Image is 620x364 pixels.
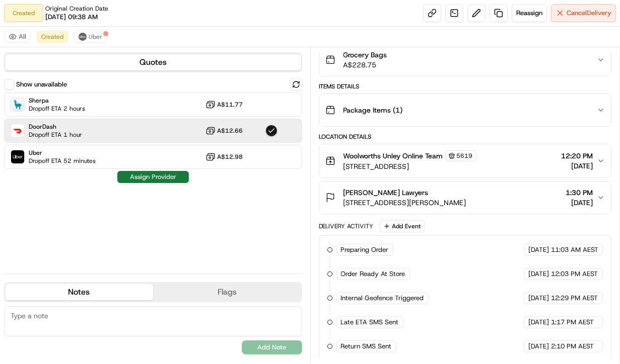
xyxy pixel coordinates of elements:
[11,124,24,137] img: DoorDash
[29,157,96,165] span: Dropoff ETA 52 minutes
[45,5,108,13] span: Original Creation Date
[343,161,476,171] span: [STREET_ADDRESS]
[153,284,301,300] button: Flags
[81,142,166,160] a: 💻API Documentation
[319,222,374,230] div: Delivery Activity
[566,198,593,208] span: [DATE]
[319,133,612,141] div: Location Details
[319,44,611,76] button: Grocery BagsA$228.75
[551,342,594,351] span: 2:10 PM AEST
[45,13,98,22] span: [DATE] 09:38 AM
[561,161,593,171] span: [DATE]
[566,188,593,198] span: 1:30 PM
[516,9,542,18] span: Reassign
[551,318,594,327] span: 1:17 PM AEST
[79,33,87,41] img: uber-new-logo.jpeg
[343,60,387,70] span: A$228.75
[205,152,243,162] button: A$12.98
[551,245,598,254] span: 11:03 AM AEST
[26,65,181,75] input: Got a question? Start typing here...
[20,146,77,156] span: Knowledge Base
[41,33,63,41] span: Created
[37,31,68,43] button: Created
[341,269,405,279] span: Order Ready At Store
[11,98,24,111] img: Sherpa
[218,153,243,161] span: A$12.98
[341,342,392,351] span: Return SMS Sent
[10,10,30,30] img: Nash
[205,100,243,110] button: A$11.77
[205,126,243,136] button: A$12.66
[528,269,549,279] span: [DATE]
[6,142,81,160] a: 📗Knowledge Base
[218,101,243,109] span: A$11.77
[95,146,162,156] span: API Documentation
[85,147,93,155] div: 💻
[551,269,598,279] span: 12:03 PM AEST
[16,80,67,89] label: Show unavailable
[343,188,429,198] span: [PERSON_NAME] Lawyers
[319,94,611,126] button: Package Items (1)
[567,9,611,18] span: Cancel Delivery
[343,151,443,161] span: Woolworths Unley Online Team
[528,318,549,327] span: [DATE]
[117,171,189,183] button: Assign Provider
[341,294,424,303] span: Internal Geofence Triggered
[341,245,389,254] span: Preparing Order
[29,149,96,157] span: Uber
[100,170,122,178] span: Pylon
[512,4,547,22] button: Reassign
[380,220,425,232] button: Add Event
[319,181,611,214] button: [PERSON_NAME] Lawyers[STREET_ADDRESS][PERSON_NAME]1:30 PM[DATE]
[10,96,28,114] img: 1736555255976-a54dd68f-1ca7-489b-9aae-adbdc363a1c4
[74,31,107,43] button: Uber
[343,198,466,208] span: [STREET_ADDRESS][PERSON_NAME]
[71,170,122,178] a: Powered byPylon
[528,342,549,351] span: [DATE]
[10,40,183,56] p: Welcome 👋
[319,144,611,177] button: Woolworths Unley Online Team5619[STREET_ADDRESS]12:20 PM[DATE]
[319,82,612,90] div: Items Details
[528,245,549,254] span: [DATE]
[34,106,127,114] div: We're available if you need us!
[29,123,82,131] span: DoorDash
[5,54,301,70] button: Quotes
[551,4,616,22] button: CancelDelivery
[5,284,153,300] button: Notes
[218,127,243,135] span: A$12.66
[171,99,183,111] button: Start new chat
[29,97,85,105] span: Sherpa
[341,318,399,327] span: Late ETA SMS Sent
[561,151,593,161] span: 12:20 PM
[343,50,387,60] span: Grocery Bags
[10,147,18,155] div: 📗
[29,105,85,113] span: Dropoff ETA 2 hours
[89,33,102,41] span: Uber
[551,294,598,303] span: 12:29 PM AEST
[4,31,31,43] button: All
[11,150,24,163] img: Uber
[34,96,165,106] div: Start new chat
[457,152,473,160] span: 5619
[343,105,403,115] span: Package Items ( 1 )
[528,294,549,303] span: [DATE]
[29,131,82,139] span: Dropoff ETA 1 hour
